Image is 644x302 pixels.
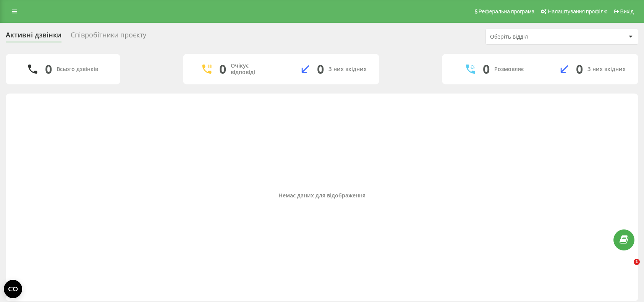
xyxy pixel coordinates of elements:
div: Оберіть відділ [490,34,581,40]
div: Немає даних для відображення [12,192,632,199]
div: З них вхідних [587,66,626,73]
div: 0 [483,62,490,76]
span: Реферальна програма [479,8,535,15]
div: 0 [45,62,52,76]
div: Розмовляє [494,66,524,73]
div: 0 [576,62,583,76]
div: Всього дзвінків [57,66,98,73]
span: Вихід [620,8,634,15]
div: З них вхідних [328,66,367,73]
iframe: Intercom live chat [618,259,636,277]
div: Очікує відповіді [231,63,269,76]
button: Open CMP widget [4,280,22,298]
div: Активні дзвінки [6,31,61,43]
div: Співробітники проєкту [71,31,146,43]
span: Налаштування профілю [548,8,607,15]
span: 1 [634,259,640,265]
div: 0 [317,62,324,76]
div: 0 [219,62,226,76]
